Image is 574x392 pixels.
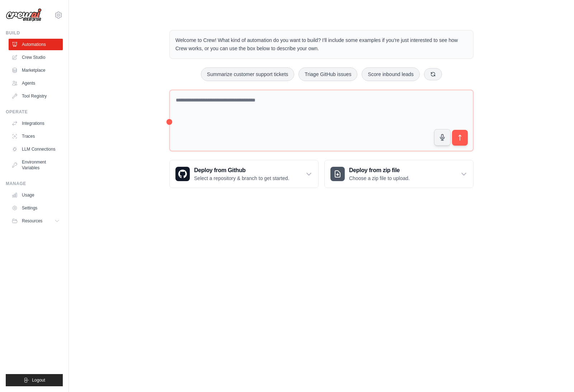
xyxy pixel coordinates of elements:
a: Crew Studio [9,52,63,63]
a: Agents [9,77,63,89]
p: Select a repository & branch to get started. [194,175,289,182]
img: Logo [6,8,42,22]
a: Marketplace [9,65,63,76]
a: Usage [9,189,63,201]
button: Resources [9,215,63,227]
h3: Deploy from zip file [349,166,410,175]
p: Welcome to Crew! What kind of automation do you want to build? I'll include some examples if you'... [175,36,467,53]
h3: Deploy from Github [194,166,289,175]
button: Logout [6,374,63,386]
button: Summarize customer support tickets [201,67,294,81]
a: Environment Variables [9,156,63,174]
div: Operate [6,109,63,115]
a: Tool Registry [9,90,63,102]
a: Settings [9,202,63,214]
div: Build [6,30,63,36]
span: Resources [22,218,42,224]
a: Automations [9,39,63,50]
p: Choose a zip file to upload. [349,175,410,182]
button: Triage GitHub issues [298,67,357,81]
a: Integrations [9,118,63,129]
span: Logout [32,377,45,383]
a: Traces [9,131,63,142]
button: Score inbound leads [362,67,420,81]
div: Manage [6,181,63,186]
a: LLM Connections [9,143,63,155]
